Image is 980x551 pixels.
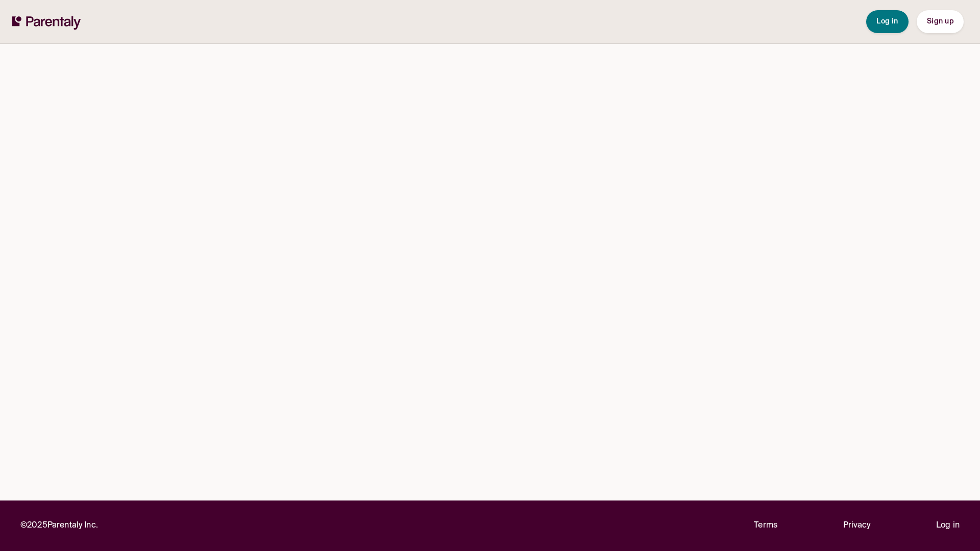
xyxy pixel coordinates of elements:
a: Privacy [843,519,871,533]
span: Log in [876,18,898,25]
span: Sign up [927,18,953,25]
button: Log in [866,10,909,33]
a: Log in [936,519,960,533]
p: © 2025 Parentaly Inc. [20,519,98,533]
button: Sign up [917,10,964,33]
a: Terms [754,519,777,533]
